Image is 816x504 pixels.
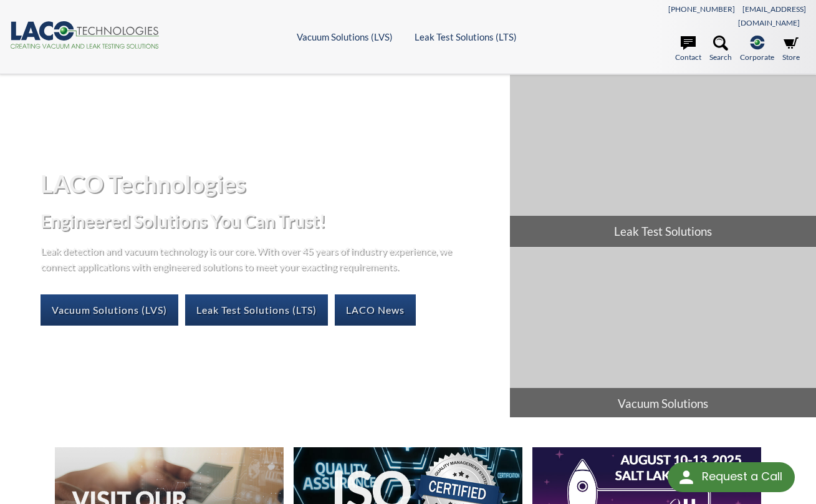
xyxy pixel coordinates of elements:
[510,388,816,419] span: Vacuum Solutions
[41,294,178,326] a: Vacuum Solutions (LVS)
[702,462,782,491] div: Request a Call
[510,248,816,419] a: Vacuum Solutions
[510,216,816,247] span: Leak Test Solutions
[676,467,696,487] img: round button
[415,31,517,42] a: Leak Test Solutions (LTS)
[41,210,500,233] h2: Engineered Solutions You Can Trust!
[335,294,416,326] a: LACO News
[510,75,816,246] a: Leak Test Solutions
[297,31,393,42] a: Vacuum Solutions (LVS)
[709,36,732,63] a: Search
[738,4,806,27] a: [EMAIL_ADDRESS][DOMAIN_NAME]
[675,36,701,63] a: Contact
[740,51,774,63] span: Corporate
[782,36,800,63] a: Store
[185,294,328,326] a: Leak Test Solutions (LTS)
[41,243,458,274] p: Leak detection and vacuum technology is our core. With over 45 years of industry experience, we c...
[668,4,735,14] a: [PHONE_NUMBER]
[41,168,500,199] h1: LACO Technologies
[668,462,795,492] div: Request a Call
